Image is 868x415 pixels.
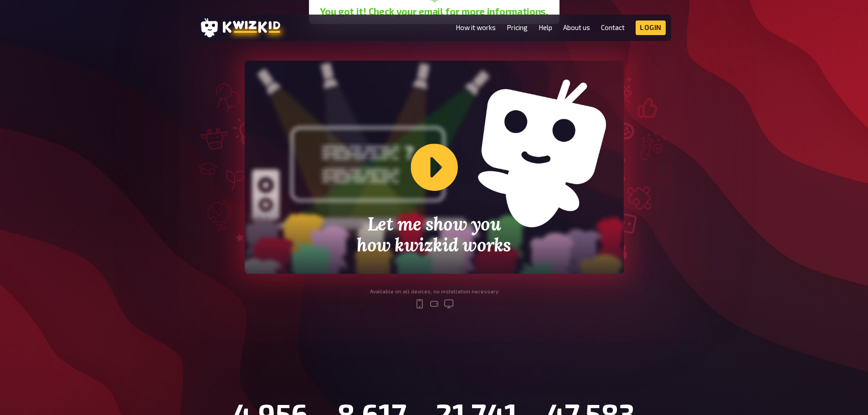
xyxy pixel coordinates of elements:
[370,288,498,295] div: Available on all devices, no installation necessary
[601,24,625,31] a: Contact
[636,20,666,35] a: Login
[507,24,528,31] a: Pricing
[429,298,440,309] svg: tablet
[320,214,548,256] h2: Let me show you how kwizkid works
[456,24,496,31] a: How it works
[320,6,548,17] b: You got it! Check your email for more informations.
[563,24,590,31] a: About us
[539,24,552,31] a: Help
[443,298,454,309] svg: desktop
[414,298,425,309] svg: mobile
